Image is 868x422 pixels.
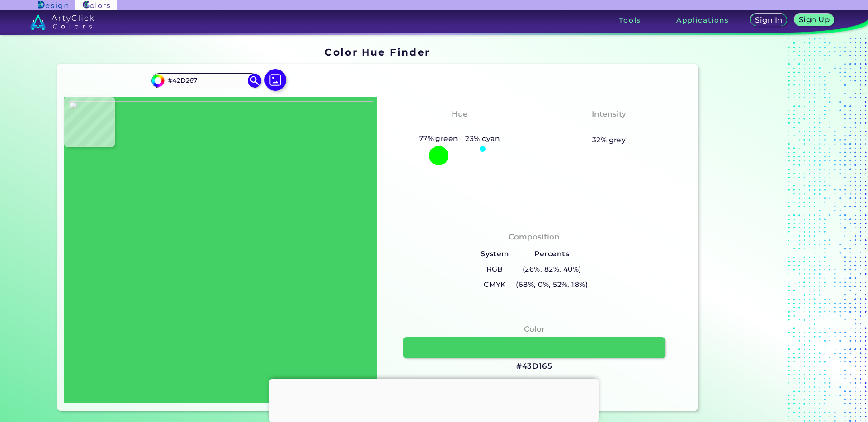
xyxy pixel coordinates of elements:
[513,247,591,262] h5: Percents
[619,17,641,23] h3: Tools
[415,133,462,145] h5: 77% green
[513,262,591,277] h5: (26%, 82%, 40%)
[509,230,560,244] h4: Composition
[676,17,729,23] h3: Applications
[248,74,261,87] img: icon search
[69,101,373,399] img: c6728c37-2b08-42fb-a733-f957efa6deb0
[800,16,828,23] h5: Sign Up
[752,14,785,26] a: Sign In
[38,1,68,9] img: ArtyClick Design logo
[325,45,430,59] h1: Color Hue Finder
[452,108,467,121] h4: Hue
[477,247,512,262] h5: System
[592,108,626,121] h4: Intensity
[164,75,248,87] input: type color..
[264,69,286,91] img: icon picture
[462,133,504,145] h5: 23% cyan
[30,14,94,30] img: logo_artyclick_colors_white.svg
[588,122,630,133] h3: Medium
[592,134,626,146] h5: 32% grey
[269,379,599,420] iframe: Advertisement
[427,122,492,133] h3: Tealish Green
[516,361,552,372] h3: #43D165
[477,262,512,277] h5: RGB
[796,14,832,26] a: Sign Up
[702,43,815,414] iframe: Advertisement
[524,323,545,336] h4: Color
[513,277,591,292] h5: (68%, 0%, 52%, 18%)
[756,17,781,23] h5: Sign In
[477,277,512,292] h5: CMYK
